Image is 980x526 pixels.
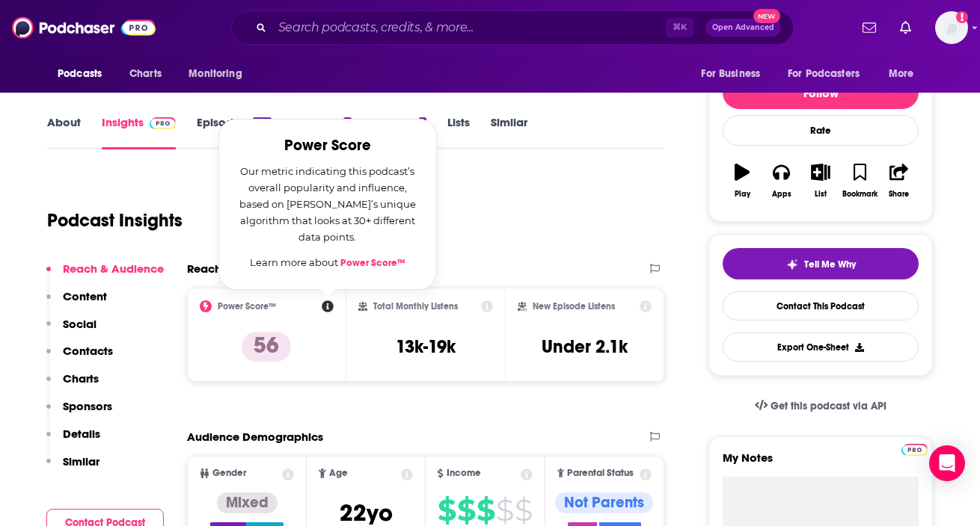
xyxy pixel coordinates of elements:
h3: Under 2.1k [542,335,628,358]
div: Apps [772,190,791,199]
span: Logged in as mgalandak [935,11,968,44]
span: Charts [129,64,162,84]
svg: Add a profile image [956,11,968,23]
p: Learn more about [237,254,418,271]
a: Episodes398 [197,115,272,149]
span: Monitoring [189,64,242,84]
h2: Power Score [237,137,418,154]
p: Sponsors [63,399,112,413]
button: Details [46,427,100,454]
h3: 13k-19k [396,335,456,358]
img: User Profile [935,11,968,44]
div: 398 [253,117,272,128]
span: Get this podcast via API [771,400,886,412]
button: Export One-Sheet [723,332,919,362]
a: Credits1 [373,115,426,149]
p: Contacts [63,344,113,358]
span: Parental Status [567,468,634,478]
span: For Podcasters [788,64,860,84]
button: Open AdvancedNew [705,19,781,37]
button: Reach & Audience [46,262,164,289]
p: Charts [63,371,99,386]
img: tell me why sparkle [786,259,798,270]
button: tell me why sparkleTell Me Why [723,248,919,279]
h1: Podcast Insights [47,209,183,232]
button: Sponsors [46,399,112,427]
a: Pro website [901,442,928,456]
a: Show notifications dropdown [894,15,917,40]
span: ⌘ K [666,18,693,37]
p: Details [63,427,100,441]
button: open menu [690,60,779,88]
span: $ [457,498,475,522]
a: Similar [491,115,527,149]
span: Income [447,468,481,478]
h2: Total Monthly Listens [373,301,458,312]
span: $ [438,498,456,522]
span: Open Advanced [712,24,774,31]
p: Our metric indicating this podcast’s overall popularity and influence, based on [PERSON_NAME]’s u... [237,163,418,245]
div: Rate [723,115,919,146]
button: open menu [178,60,261,88]
a: About [47,115,81,149]
div: Share [889,190,909,199]
button: Contacts [46,344,113,371]
button: Share [880,154,919,208]
button: Play [723,154,762,208]
img: Podchaser - Follow, Share and Rate Podcasts [12,13,156,42]
p: Social [63,317,97,331]
button: Follow [723,76,919,109]
div: Play [735,190,750,199]
p: Content [63,289,107,303]
input: Search podcasts, credits, & more... [272,16,666,40]
button: open menu [47,60,121,88]
button: Charts [46,371,99,399]
span: Age [329,468,348,478]
a: Contact This Podcast [723,291,919,321]
button: Similar [46,454,99,482]
button: List [801,154,840,208]
h2: Reach [187,262,221,276]
h2: New Episode Listens [533,301,615,312]
button: Bookmark [840,154,879,208]
button: Show profile menu [935,11,968,44]
p: Similar [63,454,99,468]
span: $ [477,498,494,522]
button: open menu [778,60,881,88]
span: $ [496,498,513,522]
a: Reviews1 [293,115,351,149]
div: 1 [343,117,351,128]
button: Social [46,317,97,344]
a: Lists [447,115,470,149]
p: 56 [242,332,291,362]
div: Bookmark [842,190,878,199]
label: My Notes [723,451,919,477]
span: More [889,64,914,84]
div: Open Intercom Messenger [929,445,965,481]
img: Podchaser Pro [150,117,176,129]
div: Not Parents [555,492,653,513]
span: For Business [701,64,760,84]
h2: Power Score™ [218,301,276,312]
a: Get this podcast via API [743,388,898,424]
span: $ [515,498,532,522]
button: Content [46,289,107,317]
div: Search podcasts, credits, & more... [231,10,794,45]
span: Gender [212,468,246,478]
span: New [753,9,780,23]
div: 1 [419,117,426,128]
a: Power Score™ [340,257,405,269]
p: Reach & Audience [63,262,164,276]
a: Show notifications dropdown [857,15,882,40]
img: Podchaser Pro [901,444,928,456]
div: List [815,190,827,199]
div: Mixed [217,492,278,513]
h2: Audience Demographics [187,430,323,444]
span: Tell Me Why [804,259,856,270]
a: Charts [120,60,171,88]
span: Podcasts [58,64,102,84]
a: InsightsPodchaser Pro [102,115,176,149]
button: Apps [762,154,800,208]
button: open menu [878,60,933,88]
